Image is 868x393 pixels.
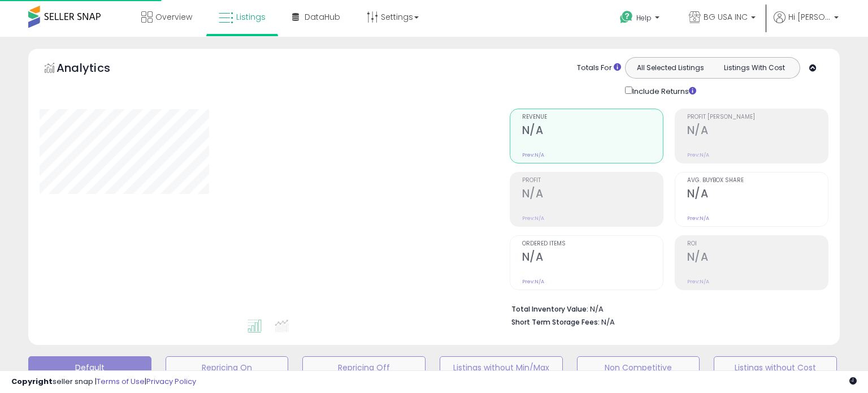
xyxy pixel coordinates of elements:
span: DataHub [305,11,340,23]
span: Avg. Buybox Share [687,178,828,184]
a: Privacy Policy [146,376,196,387]
h2: N/A [522,187,663,202]
button: Repricing Off [302,356,426,379]
span: N/A [601,317,615,327]
i: Get Help [619,10,633,24]
a: Terms of Use [97,376,145,387]
h2: N/A [522,251,663,266]
span: Profit [PERSON_NAME] [687,114,828,120]
span: Profit [522,178,663,184]
div: Totals For [577,63,621,74]
span: Overview [155,11,192,23]
button: All Selected Listings [628,61,713,75]
button: Listings With Cost [712,61,796,75]
button: Listings without Min/Max [440,356,563,379]
div: seller snap | | [11,377,196,387]
h2: N/A [522,124,663,139]
h2: N/A [687,187,828,202]
span: ROI [687,241,828,247]
small: Prev: N/A [687,152,709,158]
small: Prev: N/A [687,215,709,222]
b: Short Term Storage Fees: [511,317,600,327]
span: Hi [PERSON_NAME] [788,11,831,23]
a: Hi [PERSON_NAME] [774,11,839,37]
b: Total Inventory Value: [511,304,588,314]
button: Listings without Cost [714,356,837,379]
h2: N/A [687,124,828,139]
h5: Analytics [57,60,132,79]
button: Repricing On [166,356,289,379]
div: Include Returns [617,84,710,97]
span: Help [636,13,652,23]
small: Prev: N/A [522,278,544,285]
span: BG USA INC [704,11,748,23]
small: Prev: N/A [522,152,544,158]
small: Prev: N/A [522,215,544,222]
h2: N/A [687,251,828,266]
span: Listings [236,11,266,23]
li: N/A [511,301,820,315]
a: Help [611,2,671,37]
span: Ordered Items [522,241,663,247]
span: Revenue [522,114,663,120]
button: Default [28,356,151,379]
small: Prev: N/A [687,278,709,285]
strong: Copyright [11,376,53,387]
button: Non Competitive [577,356,700,379]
